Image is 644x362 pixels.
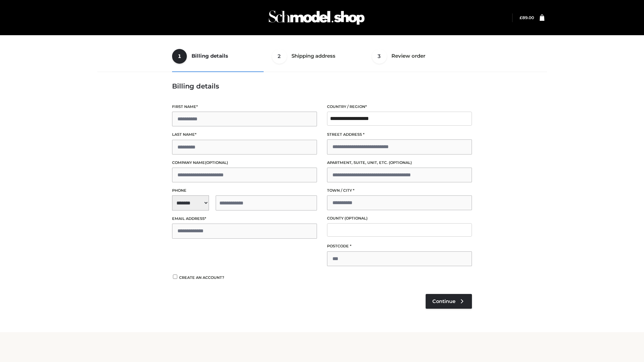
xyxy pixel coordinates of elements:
[327,131,472,138] label: Street address
[520,15,534,20] bdi: 89.00
[172,216,317,222] label: Email address
[266,4,367,31] img: Schmodel Admin 964
[520,15,534,20] a: £89.00
[172,275,178,279] input: Create an account?
[389,160,412,165] span: (optional)
[327,104,472,110] label: Country / Region
[172,82,472,90] h3: Billing details
[327,187,472,194] label: Town / City
[327,243,472,249] label: Postcode
[426,294,472,309] a: Continue
[327,215,472,222] label: County
[432,298,455,304] span: Continue
[520,15,522,20] span: £
[172,187,317,194] label: Phone
[172,160,317,166] label: Company name
[327,160,472,166] label: Apartment, suite, unit, etc.
[179,275,224,280] span: Create an account?
[344,216,368,221] span: (optional)
[205,160,228,165] span: (optional)
[172,131,317,138] label: Last name
[172,104,317,110] label: First name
